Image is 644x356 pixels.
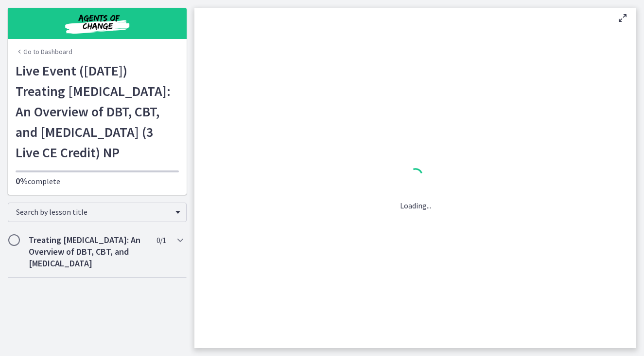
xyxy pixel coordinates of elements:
p: Loading... [400,200,431,211]
span: 0% [16,175,28,187]
h1: Live Event ([DATE]) Treating [MEDICAL_DATA]: An Overview of DBT, CBT, and [MEDICAL_DATA] (3 Live ... [16,60,179,163]
span: 0 / 1 [157,234,166,246]
h2: Treating [MEDICAL_DATA]: An Overview of DBT, CBT, and [MEDICAL_DATA] [29,234,147,269]
span: Search by lesson title [16,207,171,217]
div: 1 [400,166,431,188]
div: Search by lesson title [8,203,187,222]
a: Go to Dashboard [16,47,72,56]
p: complete [16,175,179,187]
img: Agents of Change Social Work Test Prep [39,12,156,35]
